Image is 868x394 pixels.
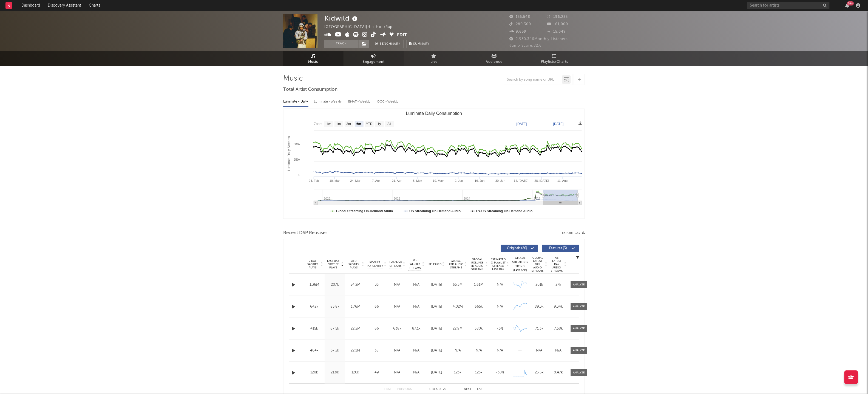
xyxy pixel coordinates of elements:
[449,326,467,331] div: 22.9M
[464,51,524,66] a: Audience
[491,370,509,375] div: ~ 30 %
[455,179,463,182] text: 2. Jun
[512,256,528,273] div: Global Streaming Trend (Last 60D)
[356,122,361,126] text: 6m
[535,179,549,182] text: 28. [DATE]
[531,370,548,375] div: 23.6k
[550,304,567,310] div: 9.34k
[367,326,386,331] div: 66
[392,179,402,182] text: 21. Apr
[427,348,446,353] div: [DATE]
[367,348,386,353] div: 38
[283,230,328,236] span: Recent DSP Releases
[377,97,399,106] div: OCC - Weekly
[389,370,405,375] div: N/A
[363,59,385,65] span: Engagement
[550,326,567,331] div: 7.58k
[305,370,323,375] div: 120k
[408,348,425,353] div: N/A
[367,304,386,310] div: 66
[350,179,361,182] text: 24. Mar
[491,282,509,288] div: N/A
[550,348,567,353] div: N/A
[336,122,341,126] text: 1m
[423,386,453,393] div: 1 5 29
[495,179,505,182] text: 30. Jun
[305,259,320,269] span: 7 Day Spotify Plays
[427,304,446,310] div: [DATE]
[491,348,509,353] div: N/A
[314,122,322,126] text: Zoom
[553,122,564,126] text: [DATE]
[366,122,373,126] text: YTD
[378,122,381,126] text: 1y
[327,122,331,126] text: 1w
[429,263,441,266] span: Released
[294,158,300,161] text: 250k
[367,370,386,375] div: 49
[501,245,538,252] button: Originals(26)
[326,370,344,375] div: 21.9k
[389,326,405,331] div: 638k
[408,304,425,310] div: N/A
[476,209,533,213] text: Ex-US Streaming On-Demand Audio
[314,97,343,106] div: Luminate - Weekly
[347,259,361,269] span: ATD Spotify Plays
[531,304,548,310] div: 89.3k
[550,256,563,273] span: US Latest Day Audio Streams
[531,282,548,288] div: 201k
[449,348,467,353] div: N/A
[432,388,435,390] span: to
[372,40,404,48] a: Benchmark
[504,247,530,250] span: Originals ( 26 )
[491,304,509,310] div: N/A
[491,258,506,271] span: Estimated % Playlist Streams Last Day
[557,179,568,182] text: 11. Aug
[504,78,562,82] input: Search by song name or URL
[283,51,344,66] a: Music
[544,122,547,126] text: →
[389,282,405,288] div: N/A
[336,209,393,213] text: Global Streaming On-Demand Audio
[330,179,340,182] text: 10. Mar
[847,1,854,5] div: 99 +
[344,51,404,66] a: Engagement
[477,388,484,391] button: Last
[406,40,432,48] button: Summary
[449,259,464,269] span: Global ATD Audio Streams
[514,179,528,182] text: 14. [DATE]
[324,14,359,23] div: Kidwild
[486,59,503,65] span: Audience
[326,348,344,353] div: 57.2k
[404,51,464,66] a: Live
[372,179,380,182] text: 7. Apr
[475,179,485,182] text: 16. Jun
[547,15,568,19] span: 196,235
[387,122,391,126] text: All
[470,282,488,288] div: 1.61M
[427,370,446,375] div: [DATE]
[367,260,383,268] span: Spotify Popularity
[430,59,438,65] span: Live
[747,2,830,9] input: Search for artists
[389,348,405,353] div: N/A
[406,111,462,116] text: Luminate Daily Consumption
[305,326,323,331] div: 415k
[409,209,461,213] text: US Streaming On-Demand Audio
[384,388,392,391] button: First
[408,326,425,331] div: 87.1k
[531,256,544,273] span: Global Latest Day Audio Streams
[347,122,351,126] text: 3m
[347,282,364,288] div: 54.2M
[413,42,429,46] span: Summary
[397,32,407,39] button: Edit
[283,109,585,219] svg: Luminate Daily Consumption
[509,15,530,19] span: 155,548
[547,30,566,33] span: 15,049
[326,326,344,331] div: 67.5k
[546,247,571,250] span: Features ( 3 )
[380,41,401,47] span: Benchmark
[542,245,579,252] button: Features(3)
[347,370,364,375] div: 120k
[531,348,548,353] div: N/A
